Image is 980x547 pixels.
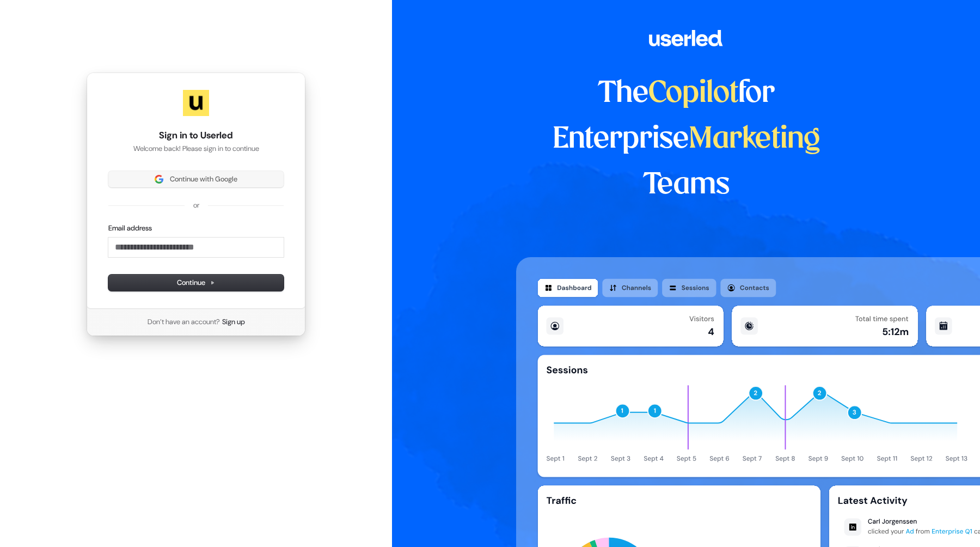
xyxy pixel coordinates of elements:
[648,80,738,108] span: Copilot
[183,90,209,116] img: Userled
[689,125,820,154] span: Marketing
[108,275,284,291] button: Continue
[155,175,163,184] img: Sign in with Google
[108,144,284,154] p: Welcome back! Please sign in to continue
[193,200,199,210] p: or
[108,171,284,187] button: Sign in with GoogleContinue with Google
[516,71,856,208] h1: The for Enterprise Teams
[148,317,220,327] span: Don’t have an account?
[222,317,245,327] a: Sign up
[170,174,237,184] span: Continue with Google
[108,223,152,233] label: Email address
[108,129,284,142] h1: Sign in to Userled
[177,278,215,288] span: Continue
